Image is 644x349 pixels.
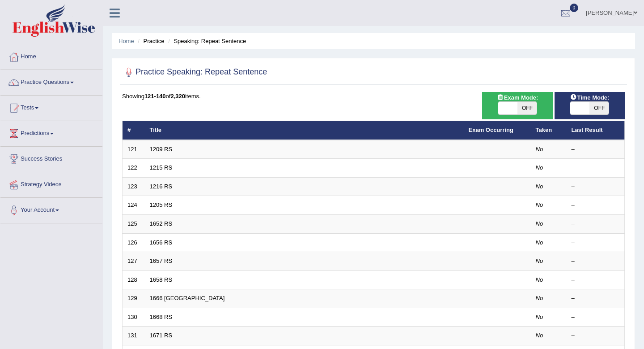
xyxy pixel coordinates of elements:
div: – [572,257,620,266]
em: No [536,276,543,283]
em: No [536,239,543,246]
a: 1209 RS [150,146,173,153]
span: OFF [517,102,537,114]
a: Home [119,38,134,44]
span: OFF [589,102,609,114]
td: 124 [123,196,145,215]
div: – [572,145,620,154]
li: Speaking: Repeat Sentence [166,37,246,45]
a: 1652 RS [150,220,173,227]
div: Showing of items. [122,92,625,100]
a: 1668 RS [150,314,173,320]
div: – [572,239,620,247]
div: – [572,220,620,228]
a: Practice Questions [0,70,102,92]
b: 2,320 [170,93,185,100]
em: No [536,220,543,227]
em: No [536,201,543,208]
a: 1216 RS [150,183,173,190]
td: 127 [123,252,145,271]
td: 131 [123,327,145,345]
a: 1215 RS [150,164,173,171]
em: No [536,183,543,190]
a: 1205 RS [150,201,173,208]
li: Practice [136,37,164,45]
em: No [536,314,543,320]
em: No [536,146,543,153]
td: 126 [123,233,145,252]
td: 121 [123,140,145,159]
div: Show exams occurring in exams [482,92,552,119]
a: Your Account [0,198,102,220]
td: 125 [123,215,145,234]
h2: Practice Speaking: Repeat Sentence [122,65,267,79]
span: 0 [570,4,579,12]
a: Success Stories [0,147,102,169]
div: – [572,313,620,322]
th: # [123,121,145,140]
th: Last Result [567,121,625,140]
td: 130 [123,308,145,327]
a: 1656 RS [150,239,173,246]
a: 1658 RS [150,276,173,283]
em: No [536,295,543,301]
div: – [572,332,620,340]
div: – [572,164,620,172]
span: Time Mode: [566,93,613,102]
th: Taken [531,121,567,140]
th: Title [145,121,464,140]
a: Home [0,44,102,67]
a: 1671 RS [150,332,173,339]
a: 1666 [GEOGRAPHIC_DATA] [150,295,225,301]
b: 121-140 [144,93,166,100]
td: 123 [123,177,145,196]
em: No [536,332,543,339]
em: No [536,257,543,264]
span: Exam Mode: [493,93,542,102]
td: 129 [123,289,145,308]
td: 128 [123,270,145,289]
a: Strategy Videos [0,172,102,195]
div: – [572,276,620,284]
a: Predictions [0,121,102,144]
td: 122 [123,159,145,178]
div: – [572,201,620,209]
em: No [536,164,543,171]
a: 1657 RS [150,257,173,264]
a: Tests [0,96,102,118]
div: – [572,183,620,191]
a: Exam Occurring [469,127,513,133]
div: – [572,294,620,303]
